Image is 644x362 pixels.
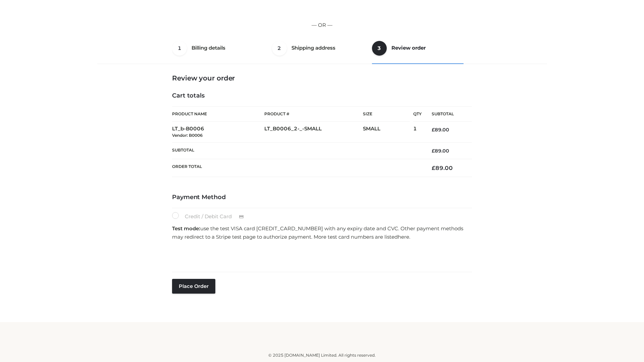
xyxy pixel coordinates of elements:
th: Qty [413,106,422,122]
strong: Test mode: [172,225,200,232]
label: Credit / Debit Card [172,212,251,221]
h4: Cart totals [172,92,472,100]
bdi: 89.00 [432,165,453,171]
div: © 2025 [DOMAIN_NAME] Limited. All rights reserved. [100,352,544,359]
td: LT_b-B0006 [172,122,264,143]
h3: Review your order [172,74,472,82]
th: Subtotal [422,107,472,122]
th: Product # [264,106,363,122]
th: Product Name [172,106,264,122]
img: Credit / Debit Card [235,213,248,221]
span: £ [432,148,435,154]
th: Order Total [172,159,422,177]
iframe: Secure payment input frame [171,243,471,268]
small: Vendor: B0006 [172,133,203,138]
button: Place order [172,279,215,294]
p: — OR — [100,21,544,29]
th: Size [363,107,410,122]
h4: Payment Method [172,194,472,201]
td: SMALL [363,122,413,143]
th: Subtotal [172,142,422,159]
a: here [398,234,409,240]
bdi: 89.00 [432,148,449,154]
span: £ [432,165,435,171]
td: LT_B0006_2-_-SMALL [264,122,363,143]
span: £ [432,127,435,133]
td: 1 [413,122,422,143]
bdi: 89.00 [432,127,449,133]
p: use the test VISA card [CREDIT_CARD_NUMBER] with any expiry date and CVC. Other payment methods m... [172,224,472,241]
